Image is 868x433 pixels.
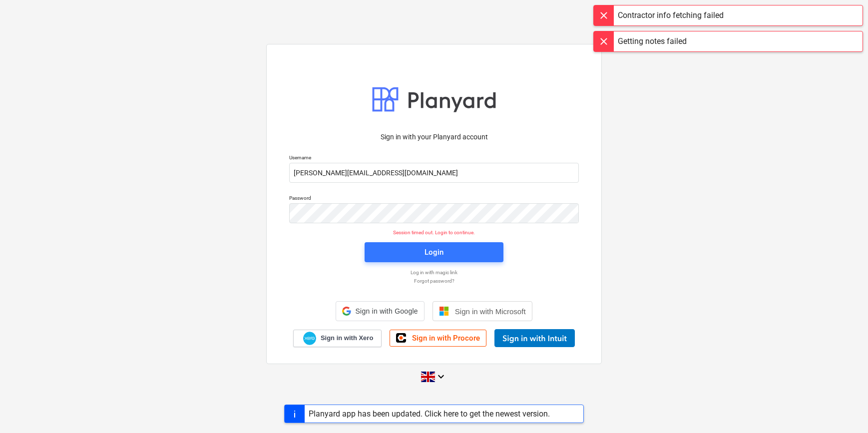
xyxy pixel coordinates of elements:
[289,163,579,183] input: Username
[455,307,526,316] span: Sign in with Microsoft
[355,307,418,315] span: Sign in with Google
[435,371,447,383] i: keyboard_arrow_down
[309,409,550,419] div: Planyard app has been updated. Click here to get the newest version.
[293,330,382,347] a: Sign in with Xero
[412,334,480,343] span: Sign in with Procore
[283,229,585,236] p: Session timed out. Login to continue.
[289,132,579,142] p: Sign in with your Planyard account
[303,332,316,345] img: Xero logo
[618,35,687,47] div: Getting notes failed
[289,154,579,163] p: Username
[365,242,503,262] button: Login
[439,306,449,316] img: Microsoft logo
[818,385,868,433] iframe: Chat Widget
[425,246,443,259] div: Login
[336,301,424,321] div: Sign in with Google
[284,278,584,284] a: Forgot password?
[390,330,486,347] a: Sign in with Procore
[284,269,584,276] a: Log in with magic link
[618,9,724,21] div: Contractor info fetching failed
[321,334,373,343] span: Sign in with Xero
[289,195,579,203] p: Password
